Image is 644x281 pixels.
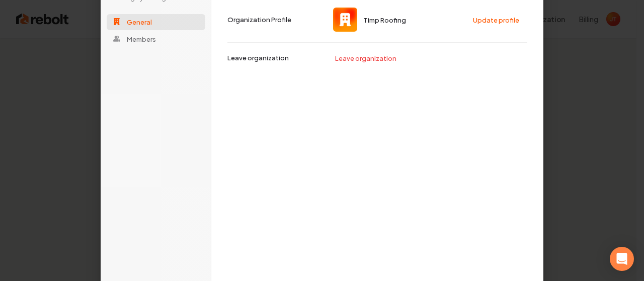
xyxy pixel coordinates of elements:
[127,34,156,43] span: Members
[330,50,403,65] button: Leave organization
[363,15,406,24] span: Timp Roofing
[127,17,152,26] span: General
[107,14,205,30] button: General
[227,53,289,62] p: Leave organization
[468,12,525,27] button: Update profile
[227,15,291,24] p: Organization Profile
[333,8,357,32] img: Timp Roofing
[107,31,205,47] button: Members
